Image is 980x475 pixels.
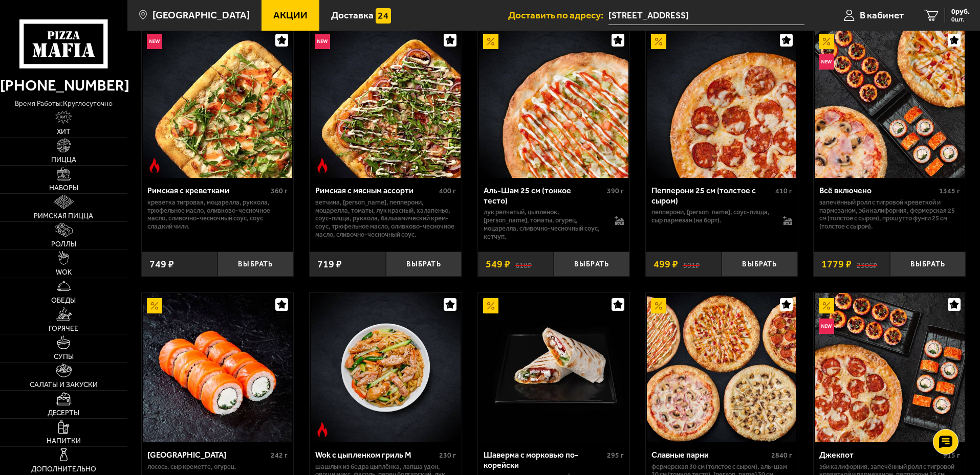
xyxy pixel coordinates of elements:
button: Выбрать [554,252,629,277]
img: 15daf4d41897b9f0e9f617042186c801.svg [376,8,391,24]
button: Выбрать [217,252,293,277]
p: ветчина, [PERSON_NAME], пепперони, моцарелла, томаты, лук красный, халапеньо, соус-пицца, руккола... [315,198,456,239]
span: Обеды [51,297,76,304]
span: 5-й Предпортовый проезд, 26Е [608,6,804,25]
img: Wok с цыпленком гриль M [311,293,460,442]
span: 549 ₽ [486,259,510,269]
a: АкционныйАль-Шам 25 см (тонкое тесто) [478,29,630,178]
span: Горячее [49,325,78,332]
span: 0 шт. [951,16,970,22]
button: Выбрать [890,252,966,277]
button: Выбрать [386,252,462,277]
span: 295 г [607,451,624,460]
a: АкционныйФиладельфия [142,293,294,442]
s: 618 ₽ [515,259,532,269]
p: лосось, Сыр креметте, огурец. [147,463,288,471]
span: Дополнительно [31,466,96,473]
div: Wok с цыпленком гриль M [315,450,437,460]
div: Римская с мясным ассорти [315,186,437,195]
span: Супы [54,353,74,360]
a: НовинкаОстрое блюдоРимская с мясным ассорти [310,29,462,178]
img: Акционный [819,34,834,49]
span: 242 г [271,451,288,460]
span: Доставка [331,10,374,20]
div: Аль-Шам 25 см (тонкое тесто) [484,186,605,205]
p: Запечённый ролл с тигровой креветкой и пармезаном, Эби Калифорния, Фермерская 25 см (толстое с сы... [819,198,960,231]
span: 230 г [439,451,456,460]
s: 2306 ₽ [857,259,877,269]
div: Джекпот [819,450,941,460]
img: Новинка [819,54,834,70]
span: 400 г [439,187,456,195]
span: WOK [56,269,72,276]
span: Римская пицца [34,213,93,220]
img: Акционный [483,298,498,313]
img: Острое блюдо [315,158,330,173]
p: пепперони, [PERSON_NAME], соус-пицца, сыр пармезан (на борт). [651,208,773,224]
img: Акционный [651,298,666,313]
p: креветка тигровая, моцарелла, руккола, трюфельное масло, оливково-чесночное масло, сливочно-чесно... [147,198,288,231]
a: АкционныйПепперони 25 см (толстое с сыром) [646,29,798,178]
img: Акционный [819,298,834,313]
div: Римская с креветками [147,186,269,195]
img: Филадельфия [143,293,292,442]
span: Доставить по адресу: [508,10,608,20]
img: Пепперони 25 см (толстое с сыром) [647,29,796,178]
div: Всё включено [819,186,937,195]
s: 591 ₽ [683,259,700,269]
img: Аль-Шам 25 см (тонкое тесто) [479,29,628,178]
img: Новинка [315,34,330,49]
span: В кабинет [860,10,904,20]
img: Острое блюдо [315,422,330,438]
span: 749 ₽ [149,259,174,269]
span: 499 ₽ [654,259,678,269]
img: Новинка [819,319,834,334]
span: 719 ₽ [317,259,342,269]
span: 1779 ₽ [821,259,852,269]
img: Всё включено [815,29,965,178]
span: Пицца [51,156,76,164]
img: Джекпот [815,293,965,442]
img: Римская с креветками [143,29,292,178]
img: Акционный [147,298,162,313]
span: [GEOGRAPHIC_DATA] [153,10,250,20]
p: лук репчатый, цыпленок, [PERSON_NAME], томаты, огурец, моцарелла, сливочно-чесночный соус, кетчуп. [484,208,605,241]
span: Наборы [49,185,78,192]
a: АкционныйНовинкаВсё включено [814,29,966,178]
span: 2840 г [771,451,792,460]
img: Римская с мясным ассорти [311,29,460,178]
span: 360 г [271,187,288,195]
img: Острое блюдо [147,158,162,173]
span: Салаты и закуски [30,381,98,389]
img: Шаверма с морковью по-корейски [479,293,628,442]
img: Новинка [147,34,162,49]
button: Выбрать [722,252,797,277]
span: Акции [273,10,308,20]
span: Напитки [47,438,81,445]
img: Акционный [651,34,666,49]
img: Акционный [483,34,498,49]
a: НовинкаОстрое блюдоРимская с креветками [142,29,294,178]
span: 410 г [775,187,792,195]
span: 0 руб. [951,8,970,15]
span: Хит [57,128,71,135]
a: АкционныйНовинкаДжекпот [814,293,966,442]
div: Пепперони 25 см (толстое с сыром) [651,186,773,205]
span: Роллы [51,241,76,248]
a: Острое блюдоWok с цыпленком гриль M [310,293,462,442]
a: АкционныйШаверма с морковью по-корейски [478,293,630,442]
span: Десерты [48,410,79,417]
div: Шаверма с морковью по-корейски [484,450,605,469]
div: [GEOGRAPHIC_DATA] [147,450,269,460]
div: Славные парни [651,450,769,460]
img: Славные парни [647,293,796,442]
span: 1345 г [939,187,960,195]
span: 390 г [607,187,624,195]
a: АкционныйСлавные парни [646,293,798,442]
input: Ваш адрес доставки [608,6,804,25]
